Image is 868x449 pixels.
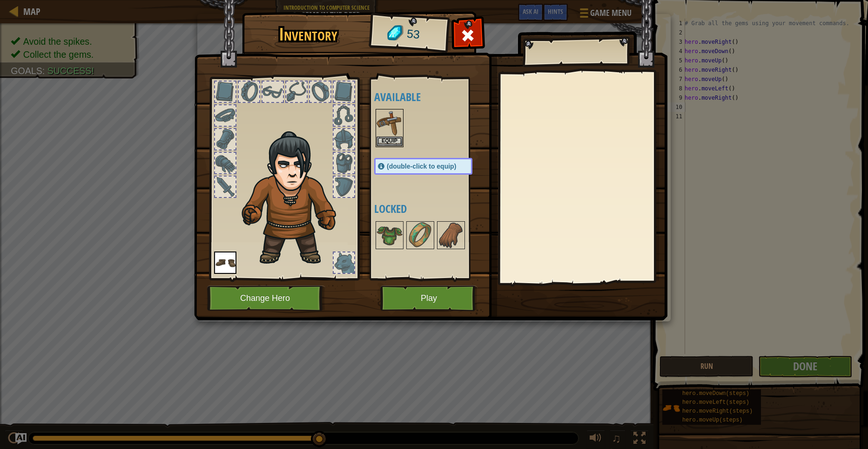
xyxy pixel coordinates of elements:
button: Change Hero [207,286,325,311]
h1: Inventory [249,25,367,44]
button: Play [380,286,478,311]
img: portrait.png [377,110,403,136]
span: (double-click to equip) [387,163,456,170]
button: Equip [377,136,403,146]
h4: Available [374,91,491,103]
img: portrait.png [214,252,236,274]
img: portrait.png [438,222,464,248]
img: hair_2.png [237,131,351,266]
img: portrait.png [377,222,403,248]
img: portrait.png [407,222,433,248]
span: 53 [406,26,421,43]
h4: Locked [374,203,491,215]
